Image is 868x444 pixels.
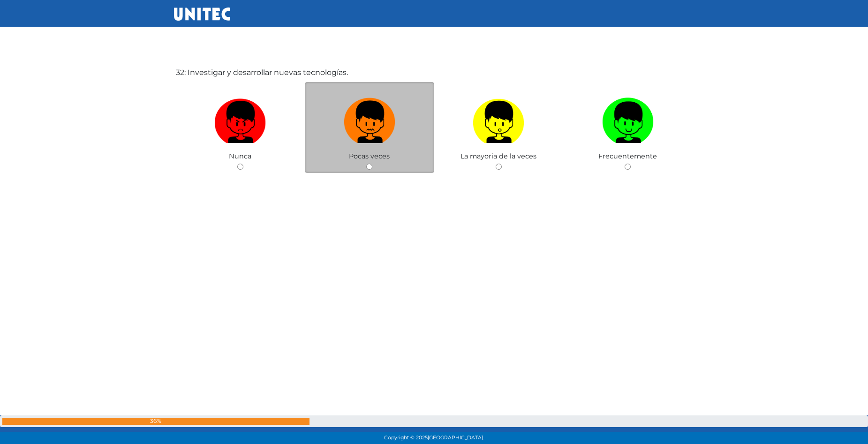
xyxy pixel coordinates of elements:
[460,152,536,160] span: La mayoria de la veces
[598,152,657,160] span: Frecuentemente
[428,435,484,441] span: [GEOGRAPHIC_DATA].
[214,94,266,143] img: Nunca
[229,152,251,160] span: Nunca
[174,8,230,21] img: UNITEC
[602,94,654,143] img: Frecuentemente
[349,152,390,160] span: Pocas veces
[176,67,348,78] label: 32: Investigar y desarrollar nuevas tecnologías.
[2,418,309,425] div: 36%
[473,94,524,143] img: La mayoria de la veces
[344,94,395,143] img: Pocas veces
